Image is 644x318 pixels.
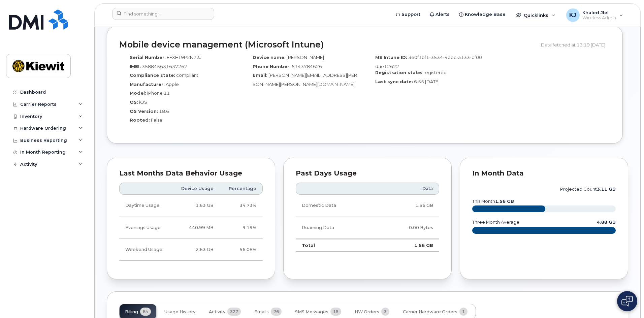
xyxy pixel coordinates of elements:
text: three month average [472,220,519,225]
span: [PERSON_NAME] [287,55,324,60]
td: 2.63 GB [172,239,220,261]
span: Support [401,11,420,18]
label: Model: [130,90,146,96]
td: 1.63 GB [172,195,220,217]
th: Device Usage [172,183,220,195]
td: 0.00 Bytes [376,217,439,239]
span: 3e0f1bf1-3534-4bbc-a133-df00dae12622 [375,55,482,69]
label: Registration state: [375,69,422,76]
label: OS Version: [130,108,158,115]
tspan: 3.11 GB [597,187,616,192]
th: Data [376,183,439,195]
span: Knowledge Base [465,11,506,18]
span: Quicklinks [524,12,548,18]
label: Manufacturer: [130,81,165,88]
div: Khaled Jlel [561,8,628,22]
span: 358845631637267 [142,64,187,69]
label: Rooted: [130,117,150,123]
span: KJ [569,11,576,19]
label: Compliance state: [130,72,175,78]
label: Email: [253,72,267,78]
td: 9.19% [220,217,263,239]
a: Support [391,8,425,21]
span: Activity [209,309,225,315]
span: Alerts [436,11,450,18]
span: 15 [330,308,341,316]
text: 4.88 GB [597,220,616,225]
span: Usage History [164,309,195,315]
div: Quicklinks [511,8,560,22]
input: Find something... [112,8,214,20]
span: FFXHT9P2N72J [167,55,201,60]
span: iOS [139,99,147,105]
label: MS Intune ID: [375,54,407,61]
div: Last Months Data Behavior Usage [119,170,263,177]
span: Emails [254,309,269,315]
a: Alerts [425,8,454,21]
label: IMEI: [130,63,141,70]
td: Total [296,239,376,252]
span: 327 [227,308,241,316]
label: Serial Number: [130,54,166,61]
td: Weekend Usage [119,239,172,261]
span: 76 [271,308,282,316]
td: Daytime Usage [119,195,172,217]
td: 1.56 GB [376,239,439,252]
th: Percentage [220,183,263,195]
td: Domestic Data [296,195,376,217]
span: 3 [381,308,389,316]
label: OS: [130,99,138,105]
tr: Weekdays from 6:00pm to 8:00am [119,217,263,239]
span: Apple [166,82,179,87]
label: Device name: [253,54,286,61]
h2: Mobile device management (Microsoft Intune) [119,40,536,50]
span: Wireless Admin [582,15,616,21]
img: Open chat [621,296,633,307]
span: Carrier Hardware Orders [403,309,457,315]
span: [PERSON_NAME][EMAIL_ADDRESS][PERSON_NAME][PERSON_NAME][DOMAIN_NAME] [253,72,357,87]
div: Data fetched at 13:19 [DATE] [541,38,610,51]
span: 1 [459,308,468,316]
label: Last sync date: [375,78,413,85]
span: Khaled Jlel [582,10,616,15]
span: registered [423,70,447,75]
td: 56.08% [220,239,263,261]
td: 1.56 GB [376,195,439,217]
td: 34.73% [220,195,263,217]
span: 6:55 [DATE] [414,79,440,84]
a: Knowledge Base [454,8,510,21]
text: this month [472,199,514,204]
span: False [151,117,162,123]
td: 440.99 MB [172,217,220,239]
td: Evenings Usage [119,217,172,239]
span: HW Orders [355,309,379,315]
td: Roaming Data [296,217,376,239]
div: Past Days Usage [296,170,439,177]
span: 18.6 [159,108,169,114]
tr: Friday from 6:00pm to Monday 8:00am [119,239,263,261]
span: 5143784626 [292,64,322,69]
span: iPhone 11 [147,90,170,96]
span: SMS Messages [295,309,328,315]
span: compliant [176,72,198,78]
label: Phone Number: [253,63,291,70]
tspan: 1.56 GB [495,199,514,204]
div: In Month Data [472,170,616,177]
text: projected count [560,187,616,192]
